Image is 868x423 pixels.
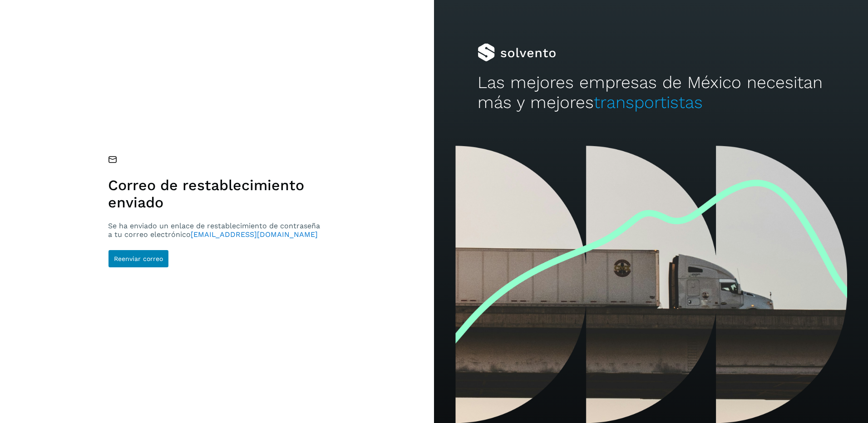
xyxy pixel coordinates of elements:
[108,250,169,268] button: Reenviar correo
[478,73,825,113] h2: Las mejores empresas de México necesitan más y mejores
[108,221,324,239] p: Se ha enviado un enlace de restablecimiento de contraseña a tu correo electrónico
[594,93,703,112] span: transportistas
[108,177,324,211] h1: Correo de restablecimiento enviado
[191,230,318,239] span: [EMAIL_ADDRESS][DOMAIN_NAME]
[114,256,163,262] span: Reenviar correo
